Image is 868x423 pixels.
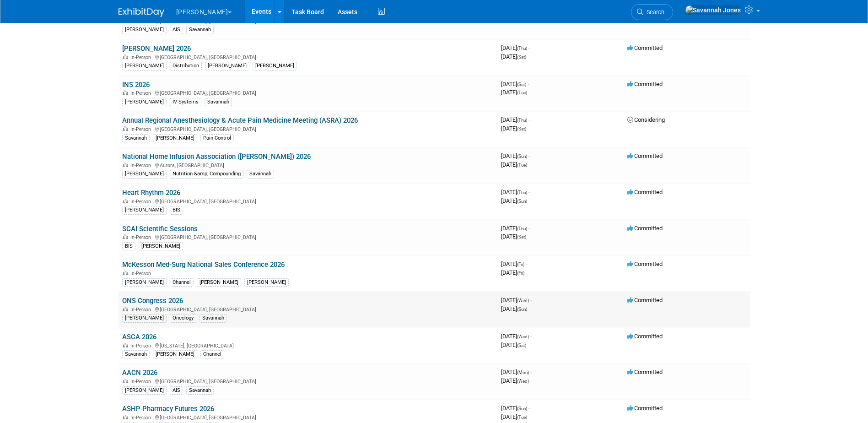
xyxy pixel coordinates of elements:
[130,343,154,349] span: In-Person
[130,307,154,313] span: In-Person
[130,234,154,240] span: In-Person
[627,405,663,412] span: Committed
[122,161,494,168] div: Aurora, [GEOGRAPHIC_DATA]
[517,370,529,375] span: (Mon)
[122,81,150,89] a: INS 2026
[627,333,663,340] span: Committed
[517,226,527,231] span: (Thu)
[517,307,527,312] span: (Sun)
[122,170,167,178] div: [PERSON_NAME]
[501,233,526,240] span: [DATE]
[517,163,527,168] span: (Tue)
[631,4,673,20] a: Search
[530,297,532,304] span: -
[122,206,167,214] div: [PERSON_NAME]
[517,82,526,87] span: (Sat)
[123,307,128,311] img: In-Person Event
[501,53,526,60] span: [DATE]
[122,297,183,305] a: ONS Congress 2026
[122,305,494,313] div: [GEOGRAPHIC_DATA], [GEOGRAPHIC_DATA]
[501,189,530,195] span: [DATE]
[122,242,135,250] div: BIS
[123,379,128,383] img: In-Person Event
[122,53,494,60] div: [GEOGRAPHIC_DATA], [GEOGRAPHIC_DATA]
[130,415,154,421] span: In-Person
[130,54,154,60] span: In-Person
[501,125,526,132] span: [DATE]
[530,369,532,375] span: -
[123,234,128,239] img: In-Person Event
[130,271,154,277] span: In-Person
[119,8,164,17] img: ExhibitDay
[200,350,224,358] div: Channel
[197,278,241,287] div: [PERSON_NAME]
[122,342,494,349] div: [US_STATE], [GEOGRAPHIC_DATA]
[170,314,196,322] div: Oncology
[130,126,154,132] span: In-Person
[122,225,198,233] a: SCAI Scientific Sessions
[501,369,532,375] span: [DATE]
[170,170,243,178] div: Nutrition &amp; Compounding
[130,379,154,385] span: In-Person
[123,163,128,167] img: In-Person Event
[122,333,156,341] a: ASCA 2026
[501,152,530,159] span: [DATE]
[517,234,526,239] span: (Sat)
[122,314,167,322] div: [PERSON_NAME]
[122,413,494,421] div: [GEOGRAPHIC_DATA], [GEOGRAPHIC_DATA]
[122,89,494,96] div: [GEOGRAPHIC_DATA], [GEOGRAPHIC_DATA]
[186,386,214,395] div: Savannah
[123,199,128,203] img: In-Person Event
[627,189,663,195] span: Committed
[528,152,530,159] span: -
[123,271,128,275] img: In-Person Event
[501,377,529,384] span: [DATE]
[517,271,524,276] span: (Fri)
[517,54,526,60] span: (Sat)
[122,189,180,197] a: Heart Rhythm 2026
[170,98,201,106] div: IV Systems
[501,197,527,204] span: [DATE]
[627,152,663,159] span: Committed
[122,26,167,34] div: [PERSON_NAME]
[200,134,234,142] div: Pain Control
[122,260,285,269] a: McKesson Med-Surg National Sales Conference 2026
[153,134,197,142] div: [PERSON_NAME]
[627,260,663,267] span: Committed
[123,343,128,347] img: In-Person Event
[501,297,532,304] span: [DATE]
[122,233,494,240] div: [GEOGRAPHIC_DATA], [GEOGRAPHIC_DATA]
[122,278,167,287] div: [PERSON_NAME]
[685,5,741,15] img: Savannah Jones
[501,225,530,232] span: [DATE]
[501,342,526,348] span: [DATE]
[627,225,663,232] span: Committed
[123,415,128,419] img: In-Person Event
[501,81,529,87] span: [DATE]
[130,90,154,96] span: In-Person
[186,26,214,34] div: Savannah
[123,54,128,59] img: In-Person Event
[517,343,526,348] span: (Sat)
[528,44,530,51] span: -
[517,190,527,195] span: (Thu)
[501,405,530,412] span: [DATE]
[122,377,494,385] div: [GEOGRAPHIC_DATA], [GEOGRAPHIC_DATA]
[526,260,527,267] span: -
[501,116,530,123] span: [DATE]
[244,278,289,287] div: [PERSON_NAME]
[517,298,529,303] span: (Wed)
[517,118,527,123] span: (Thu)
[627,297,663,304] span: Committed
[122,405,214,413] a: ASHP Pharmacy Futures 2026
[501,305,527,312] span: [DATE]
[170,26,183,34] div: AIS
[530,333,532,340] span: -
[528,116,530,123] span: -
[627,369,663,375] span: Committed
[528,81,529,87] span: -
[501,17,527,24] span: [DATE]
[130,163,154,168] span: In-Person
[517,334,529,339] span: (Wed)
[517,154,527,159] span: (Sun)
